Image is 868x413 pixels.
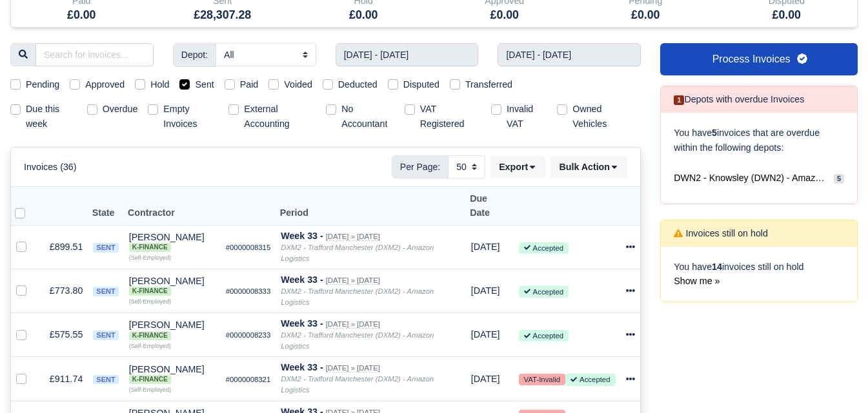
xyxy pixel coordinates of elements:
[37,357,88,401] td: £911.74
[281,375,434,394] i: DXM2 - Trafford Manchester (DXM2) - Amazon Logistics
[326,276,380,285] small: [DATE] » [DATE]
[803,351,868,413] iframe: Chat Widget
[129,276,216,296] div: [PERSON_NAME] K-Finance
[498,43,641,66] input: End week...
[173,43,216,66] span: Depot:
[37,313,88,357] td: £575.55
[129,243,171,252] span: K-Finance
[129,233,216,252] div: [PERSON_NAME] K-Finance
[326,364,380,372] small: [DATE] » [DATE]
[465,77,512,92] label: Transferred
[550,156,627,178] button: Bulk Action
[471,374,500,384] span: 1 day from now
[281,362,323,372] strong: Week 33 -
[712,262,722,272] strong: 14
[660,43,858,75] a: Process Invoices
[129,287,171,296] span: K-Finance
[726,8,848,22] h5: £0.00
[444,8,566,22] h5: £0.00
[471,285,500,296] span: 1 day from now
[129,387,171,393] small: (Self-Employed)
[326,233,380,241] small: [DATE] » [DATE]
[129,365,216,384] div: [PERSON_NAME]
[507,102,547,131] label: Invalid VAT
[226,244,271,251] small: #0000008315
[565,374,615,385] small: Accepted
[35,43,154,66] input: Search for invoices...
[674,95,684,105] span: 1
[129,343,171,349] small: (Self-Employed)
[163,102,218,131] label: Empty Invoices
[244,102,316,131] label: External Accounting
[519,374,565,385] small: VAT-Invalid
[276,187,465,225] th: Period
[519,242,569,254] small: Accepted
[338,77,378,92] label: Deducted
[281,331,434,350] i: DXM2 - Trafford Manchester (DXM2) - Amazon Logistics
[240,77,259,92] label: Paid
[226,331,271,339] small: #0000008233
[129,320,216,340] div: [PERSON_NAME]
[712,128,717,138] strong: 5
[129,298,171,305] small: (Self-Employed)
[281,318,323,329] strong: Week 33 -
[195,77,214,92] label: Sent
[37,269,88,312] td: £773.80
[129,375,171,384] span: K-Finance
[674,276,720,286] a: Show me »
[490,156,550,178] div: Export
[674,171,829,186] span: DWN2 - Knowsley (DWN2) - Amazon Logistics (L34 7XL)
[129,255,171,261] small: (Self-Employed)
[674,126,844,155] p: You have invoices that are overdue within the following depots:
[150,77,169,92] label: Hold
[129,365,216,384] div: [PERSON_NAME] K-Finance
[129,233,216,252] div: [PERSON_NAME]
[129,276,216,296] div: [PERSON_NAME]
[392,155,449,178] span: Per Page:
[674,94,804,105] h6: Depots with overdue Invoices
[519,286,569,298] small: Accepted
[26,77,59,92] label: Pending
[674,228,768,239] h6: Invoices still on hold
[226,376,271,383] small: #0000008321
[162,8,284,22] h5: £28,307.28
[466,187,514,225] th: Due Date
[281,287,434,306] i: DXM2 - Trafford Manchester (DXM2) - Amazon Logistics
[129,320,216,340] div: [PERSON_NAME] K-Finance
[519,330,569,341] small: Accepted
[93,243,118,253] span: sent
[129,331,171,340] span: K-Finance
[21,8,143,22] h5: £0.00
[420,102,476,131] label: VAT Registered
[26,102,77,131] label: Due this week
[88,187,123,225] th: State
[37,225,88,269] td: £899.51
[403,77,439,92] label: Disputed
[336,43,479,66] input: Start week...
[471,242,500,252] span: 1 day from now
[674,166,844,191] a: DWN2 - Knowsley (DWN2) - Amazon Logistics (L34 7XL) 5
[284,77,312,92] label: Voided
[103,102,138,117] label: Overdue
[93,287,118,296] span: sent
[490,156,545,178] button: Export
[326,320,380,329] small: [DATE] » [DATE]
[93,375,118,385] span: sent
[124,187,221,225] th: Contractor
[281,274,323,285] strong: Week 33 -
[85,77,125,92] label: Approved
[585,8,707,22] h5: £0.00
[471,329,500,340] span: 1 day from now
[572,102,631,131] label: Owned Vehicles
[24,162,77,173] h6: Invoices (36)
[303,8,425,22] h5: £0.00
[226,287,271,295] small: #0000008333
[341,102,394,131] label: No Accountant
[93,331,118,340] span: sent
[281,244,434,262] i: DXM2 - Trafford Manchester (DXM2) - Amazon Logistics
[834,174,844,184] span: 5
[661,247,857,302] div: You have invoices still on hold
[281,231,323,241] strong: Week 33 -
